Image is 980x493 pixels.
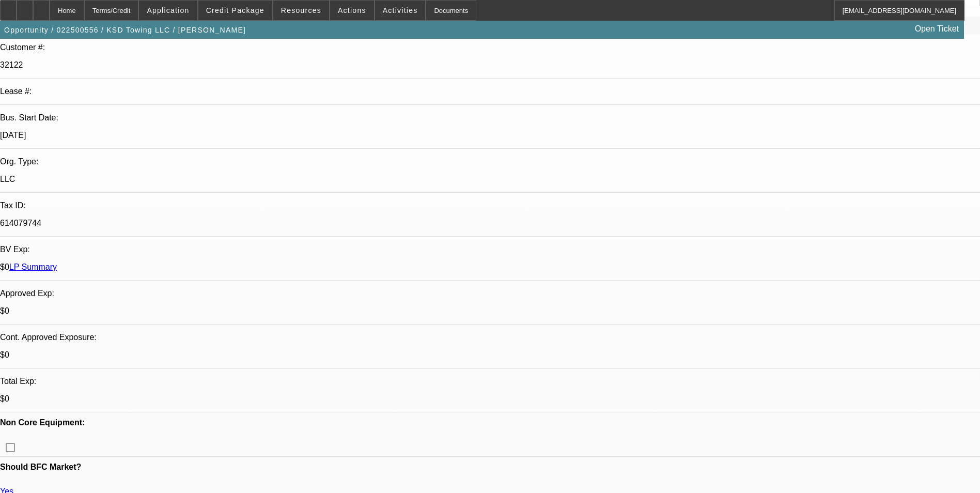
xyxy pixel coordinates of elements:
a: LP Summary [9,263,57,271]
span: Actions [338,6,366,14]
a: Open Ticket [911,20,963,38]
button: Application [139,1,197,20]
span: Credit Package [206,6,265,14]
button: Credit Package [198,1,272,20]
button: Activities [375,1,426,20]
button: Actions [330,1,374,20]
span: Application [147,6,189,14]
span: Opportunity / 022500556 / KSD Towing LLC / [PERSON_NAME] [4,26,246,34]
span: Activities [383,6,418,14]
span: Resources [281,6,321,14]
button: Resources [273,1,329,20]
